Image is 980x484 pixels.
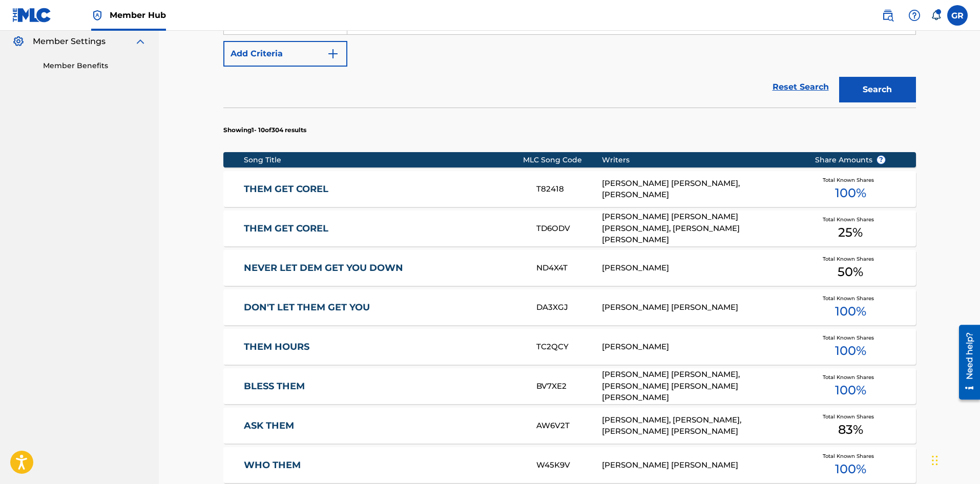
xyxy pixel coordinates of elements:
span: ? [877,156,885,164]
img: expand [134,35,147,48]
a: DON'T LET THEM GET YOU [244,302,523,313]
span: 100 % [835,460,866,478]
div: W45K9V [536,459,602,471]
div: [PERSON_NAME], [PERSON_NAME], [PERSON_NAME] [PERSON_NAME] [602,414,799,437]
div: Help [904,5,925,26]
span: 50 % [838,263,863,281]
a: THEM GET COREL [244,223,523,235]
div: Drag [932,445,938,476]
img: Top Rightsholder [91,9,103,22]
span: 100 % [835,184,866,202]
span: Total Known Shares [823,176,878,184]
span: Total Known Shares [823,294,878,302]
div: [PERSON_NAME] [602,262,799,274]
span: 100 % [835,302,866,321]
div: [PERSON_NAME] [PERSON_NAME] [602,459,799,471]
a: Member Benefits [43,60,147,71]
div: [PERSON_NAME] [PERSON_NAME], [PERSON_NAME] [602,178,799,201]
div: TD6ODV [536,223,602,235]
a: NEVER LET DEM GET YOU DOWN [244,262,523,274]
div: [PERSON_NAME] [PERSON_NAME] [602,302,799,313]
a: ASK THEM [244,420,523,432]
div: Song Title [244,155,523,165]
span: Total Known Shares [823,452,878,460]
img: 9d2ae6d4665cec9f34b9.svg [327,48,339,60]
div: Writers [602,155,799,165]
iframe: Resource Center [951,321,980,404]
span: Total Known Shares [823,216,878,223]
div: TC2QCY [536,341,602,353]
div: BV7XE2 [536,381,602,392]
div: User Menu [947,5,968,26]
span: 83 % [838,420,863,439]
p: Showing 1 - 10 of 304 results [223,125,306,135]
img: search [882,9,894,22]
span: Member Hub [110,9,166,21]
span: Share Amounts [815,155,886,165]
span: 25 % [838,223,863,242]
div: MLC Song Code [523,155,602,165]
div: T82418 [536,183,602,195]
a: Reset Search [767,76,834,98]
span: Total Known Shares [823,255,878,263]
a: WHO THEM [244,459,523,471]
div: DA3XGJ [536,302,602,313]
a: Public Search [878,5,898,26]
a: THEM GET COREL [244,183,523,195]
img: MLC Logo [12,8,52,23]
button: Search [839,77,916,102]
a: BLESS THEM [244,381,523,392]
div: [PERSON_NAME] [602,341,799,353]
div: AW6V2T [536,420,602,432]
a: THEM HOURS [244,341,523,353]
div: [PERSON_NAME] [PERSON_NAME], [PERSON_NAME] [PERSON_NAME] [PERSON_NAME] [602,369,799,404]
button: Add Criteria [223,41,347,67]
span: 100 % [835,342,866,360]
span: 100 % [835,381,866,399]
img: Member Settings [12,35,25,48]
div: [PERSON_NAME] [PERSON_NAME] [PERSON_NAME], [PERSON_NAME] [PERSON_NAME] [602,211,799,246]
span: Total Known Shares [823,334,878,342]
iframe: Chat Widget [929,435,980,484]
div: Notifications [931,10,941,20]
span: Total Known Shares [823,373,878,381]
span: Member Settings [33,35,106,48]
div: ND4X4T [536,262,602,274]
span: Total Known Shares [823,413,878,420]
img: help [908,9,921,22]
